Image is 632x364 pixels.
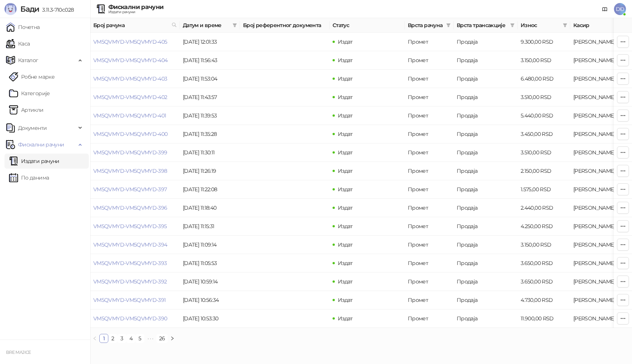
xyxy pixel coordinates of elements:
td: Продаја [454,291,518,309]
span: Издат [338,297,353,303]
td: [DATE] 11:35:28 [180,125,240,143]
a: 3 [118,334,126,343]
span: ••• [144,334,156,343]
td: [DATE] 11:15:31 [180,217,240,236]
th: Врста рачуна [405,18,454,33]
span: filter [445,20,452,31]
td: Продаја [454,180,518,199]
span: Издат [338,278,353,285]
a: 2 [109,334,117,343]
td: VM5QVMYD-VM5QVMYD-398 [90,162,180,180]
li: 3 [117,334,126,343]
td: 3.510,00 RSD [518,143,570,162]
span: Издат [338,75,353,82]
td: Продаја [454,273,518,291]
td: Продаја [454,107,518,125]
td: VM5QVMYD-VM5QVMYD-403 [90,70,180,88]
td: [DATE] 10:56:34 [180,291,240,309]
span: filter [231,20,239,31]
td: Промет [405,33,454,51]
a: VM5QVMYD-VM5QVMYD-393 [93,260,167,267]
span: 3.11.3-710c028 [39,6,74,13]
a: Документација [599,3,611,15]
a: VM5QVMYD-VM5QVMYD-392 [93,278,167,285]
th: Врста трансакције [454,18,518,33]
td: [DATE] 10:59:14 [180,273,240,291]
small: BRE MAJICE [6,350,31,355]
a: 26 [157,334,167,343]
a: VM5QVMYD-VM5QVMYD-402 [93,94,167,101]
td: VM5QVMYD-VM5QVMYD-390 [90,309,180,328]
span: right [170,336,175,341]
a: 5 [136,334,144,343]
td: 3.510,00 RSD [518,88,570,107]
td: VM5QVMYD-VM5QVMYD-399 [90,143,180,162]
span: filter [446,23,451,27]
a: 1 [100,334,108,343]
img: Logo [5,3,17,15]
span: Издат [338,57,353,64]
td: 4.730,00 RSD [518,291,570,309]
a: По данима [9,170,49,185]
td: VM5QVMYD-VM5QVMYD-401 [90,107,180,125]
span: Издат [338,149,353,156]
td: Промет [405,273,454,291]
td: [DATE] 11:53:04 [180,70,240,88]
td: VM5QVMYD-VM5QVMYD-402 [90,88,180,107]
td: VM5QVMYD-VM5QVMYD-393 [90,254,180,273]
td: Промет [405,309,454,328]
td: Промет [405,217,454,236]
td: 5.440,00 RSD [518,107,570,125]
td: [DATE] 11:30:11 [180,143,240,162]
button: right [168,334,177,343]
td: 11.900,00 RSD [518,309,570,328]
td: 1.575,00 RSD [518,180,570,199]
a: Категорије [9,86,50,101]
td: Продаја [454,51,518,70]
td: [DATE] 12:01:33 [180,33,240,51]
td: 3.650,00 RSD [518,254,570,273]
td: Продаја [454,309,518,328]
span: filter [561,20,569,31]
span: Бади [20,5,39,14]
span: Врста трансакције [457,21,507,29]
span: Издат [338,315,353,322]
span: DĐ [614,3,626,15]
span: filter [563,23,567,27]
span: Документи [18,120,47,136]
span: filter [232,23,237,27]
td: 2.150,00 RSD [518,162,570,180]
td: 9.300,00 RSD [518,33,570,51]
td: VM5QVMYD-VM5QVMYD-400 [90,125,180,143]
td: 2.440,00 RSD [518,199,570,217]
div: Издати рачуни [108,10,163,14]
span: Датум и време [183,21,229,29]
a: VM5QVMYD-VM5QVMYD-395 [93,223,167,230]
td: Промет [405,70,454,88]
a: VM5QVMYD-VM5QVMYD-399 [93,149,167,156]
td: Промет [405,125,454,143]
td: VM5QVMYD-VM5QVMYD-391 [90,291,180,309]
th: Број рачуна [90,18,180,33]
span: Издат [338,260,353,267]
li: 4 [126,334,135,343]
a: 4 [127,334,135,343]
td: [DATE] 11:39:53 [180,107,240,125]
a: VM5QVMYD-VM5QVMYD-398 [93,168,167,174]
a: VM5QVMYD-VM5QVMYD-394 [93,241,167,248]
span: filter [510,23,515,27]
td: 4.250,00 RSD [518,217,570,236]
a: VM5QVMYD-VM5QVMYD-404 [93,57,168,64]
td: 3.150,00 RSD [518,51,570,70]
a: VM5QVMYD-VM5QVMYD-405 [93,38,167,45]
td: Промет [405,254,454,273]
span: Фискални рачуни [18,137,64,152]
a: Почетна [6,20,40,35]
td: 6.480,00 RSD [518,70,570,88]
a: VM5QVMYD-VM5QVMYD-401 [93,112,166,119]
a: ArtikliАртикли [9,102,44,117]
span: Издат [338,186,353,193]
td: Продаја [454,125,518,143]
span: Издат [338,223,353,230]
